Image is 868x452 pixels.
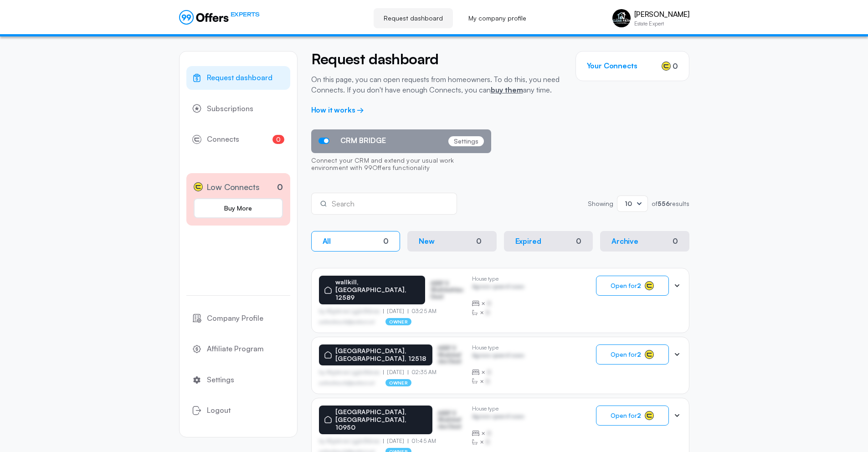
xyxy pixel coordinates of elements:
[186,97,290,121] a: Subscriptions
[311,231,401,252] button: All0
[335,278,420,301] p: wallkill, [GEOGRAPHIC_DATA], 12589
[596,344,669,365] button: Open for2
[448,136,484,146] p: Settings
[652,200,689,207] p: of results
[458,8,536,28] a: My company profile
[319,438,384,444] p: by Afgdsrwe Ljgjkdfsbvas
[272,135,284,144] span: 0
[206,180,260,194] span: Low Connects
[472,352,524,361] p: Agrwsv qwervf oiuns
[486,437,490,447] span: B
[207,343,264,355] span: Affiliate Program
[673,61,678,72] span: 0
[207,374,234,386] span: Settings
[186,307,290,330] a: Company Profile
[673,237,678,246] div: 0
[634,10,689,19] p: [PERSON_NAME]
[431,280,465,300] p: ASDF S Sfasfdasfdas Dasd
[311,153,491,177] p: Connect your CRM and extend your usual work environment with 99Offers functionality
[186,128,290,151] a: Connects0
[335,408,427,431] p: [GEOGRAPHIC_DATA], [GEOGRAPHIC_DATA], 10950
[487,368,491,377] span: B
[473,236,485,247] div: 0
[319,319,375,324] p: asdfasdfasasfd@asdfasd.asf
[311,74,562,95] p: On this page, you can open requests from homeowners. To do this, you need Connects. If you don't ...
[374,8,453,28] a: Request dashboard
[408,369,437,375] p: 02:35 AM
[600,231,689,252] button: Archive0
[486,377,490,386] span: B
[487,299,491,308] span: B
[472,276,524,282] p: House type
[419,237,435,246] p: New
[438,345,465,365] p: ASDF S Sfasfdasfdas Dasd
[207,72,272,84] span: Request dashboard
[179,10,260,25] a: EXPERTS
[637,282,641,289] strong: 2
[408,438,436,444] p: 01:45 AM
[472,437,524,447] div: ×
[515,237,541,246] p: Expired
[587,62,637,70] h3: Your Connects
[186,399,290,422] button: Logout
[472,308,524,317] div: ×
[207,134,239,145] span: Connects
[186,337,290,361] a: Affiliate Program
[588,200,613,207] p: Showing
[408,308,437,314] p: 03:25 AM
[207,405,231,416] span: Logout
[637,350,641,358] strong: 2
[611,282,641,289] span: Open for
[323,237,331,246] p: All
[487,429,491,438] span: B
[637,411,641,419] strong: 2
[207,313,263,324] span: Company Profile
[472,413,524,422] p: Agrwsv qwervf oiuns
[383,369,408,375] p: [DATE]
[611,351,641,358] span: Open for
[611,412,641,419] span: Open for
[319,380,375,385] p: asdfasdfasasfd@asdfasd.asf
[335,347,427,363] p: [GEOGRAPHIC_DATA], [GEOGRAPHIC_DATA], 12518
[385,318,411,325] p: owner
[472,377,524,386] div: ×
[657,200,670,207] strong: 556
[311,105,365,114] a: How it works →
[611,237,638,246] p: Archive
[340,136,386,145] span: CRM BRIDGE
[383,237,389,246] div: 0
[596,406,669,426] button: Open for2
[576,237,581,246] div: 0
[472,299,524,308] div: ×
[186,66,290,90] a: Request dashboard
[472,344,524,351] p: House type
[385,379,411,386] p: owner
[186,368,290,392] a: Settings
[194,198,283,218] a: Buy More
[596,276,669,296] button: Open for2
[407,231,497,252] button: New0
[634,21,689,26] p: Estate Expert
[383,438,408,444] p: [DATE]
[319,369,384,375] p: by Afgdsrwe Ljgjkdfsbvas
[207,103,253,115] span: Subscriptions
[311,51,562,67] h2: Request dashboard
[231,10,260,19] span: EXPERTS
[625,200,632,207] span: 10
[472,283,524,292] p: Agrwsv qwervf oiuns
[319,308,384,314] p: by Afgdsrwe Ljgjkdfsbvas
[472,429,524,438] div: ×
[472,368,524,377] div: ×
[383,308,408,314] p: [DATE]
[486,308,490,317] span: B
[277,181,283,193] p: 0
[438,410,464,430] p: ASDF S Sfasfdasfdas Dasd
[491,85,523,94] a: buy them
[472,406,524,412] p: House type
[612,9,631,27] img: Nicholas Neporanny
[504,231,593,252] button: Expired0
